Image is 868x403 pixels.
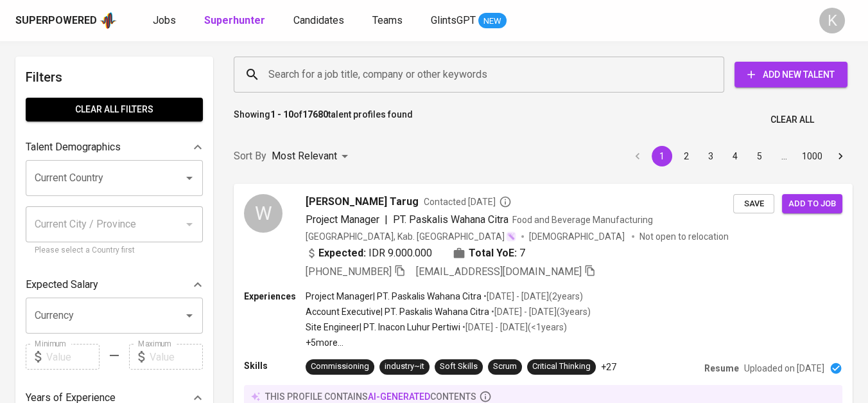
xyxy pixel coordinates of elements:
[244,290,306,303] p: Experiences
[830,146,851,166] button: Go to next page
[153,14,176,26] span: Jobs
[704,362,739,375] p: Resume
[744,362,824,375] p: Uploaded on [DATE]
[519,246,525,261] span: 7
[788,197,836,211] span: Add to job
[306,321,460,334] p: Site Engineer | PT. Inacon Luhur Pertiwi
[460,321,567,334] p: • [DATE] - [DATE] ( <1 years )
[749,146,770,166] button: Go to page 5
[601,361,616,373] p: +27
[676,146,697,166] button: Go to page 2
[234,148,266,164] p: Sort By
[306,336,591,349] p: +5 more ...
[798,146,826,166] button: Go to page 1000
[180,307,198,325] button: Open
[532,361,591,373] div: Critical Thinking
[770,112,814,128] span: Clear All
[431,13,507,29] a: GlintsGPT NEW
[36,102,193,118] span: Clear All filters
[180,169,198,187] button: Open
[35,244,194,257] p: Please select a Country first
[244,194,282,233] div: W
[493,361,517,373] div: Scrum
[15,13,97,28] div: Superpowered
[469,246,517,261] b: Total YoE:
[431,14,476,26] span: GlintsGPT
[306,246,432,261] div: IDR 9.000.000
[819,8,845,33] div: K
[204,13,268,29] a: Superhunter
[270,109,293,120] b: 1 - 10
[740,197,768,211] span: Save
[489,305,591,318] p: • [DATE] - [DATE] ( 3 years )
[26,272,203,298] div: Expected Salary
[393,213,508,226] span: PT. Paskalis Wahana Citra
[529,230,627,243] span: [DEMOGRAPHIC_DATA]
[745,67,837,83] span: Add New Talent
[385,212,388,228] span: |
[416,265,582,278] span: [EMAIL_ADDRESS][DOMAIN_NAME]
[318,246,366,261] b: Expected:
[306,290,482,303] p: Project Manager | PT. Paskalis Wahana Citra
[700,146,721,166] button: Go to page 3
[782,194,842,214] button: Add to job
[506,231,516,242] img: magic_wand.svg
[311,361,369,373] div: Commissioning
[512,215,653,225] span: Food and Beverage Manufacturing
[734,62,847,87] button: Add New Talent
[26,134,203,160] div: Talent Demographics
[424,195,512,208] span: Contacted [DATE]
[204,14,265,26] b: Superhunter
[368,391,430,402] span: AI-generated
[272,145,352,168] div: Most Relevant
[499,195,512,208] svg: By Jakarta recruiter
[26,139,121,155] p: Talent Demographics
[652,146,672,166] button: page 1
[26,277,98,292] p: Expected Salary
[244,359,306,372] p: Skills
[478,15,507,28] span: NEW
[306,194,419,210] span: [PERSON_NAME] Tarug
[272,148,337,164] p: Most Relevant
[774,150,794,163] div: …
[302,109,328,120] b: 17680
[15,11,117,30] a: Superpoweredapp logo
[26,67,203,87] h6: Filters
[293,13,347,29] a: Candidates
[440,361,478,373] div: Soft Skills
[306,230,516,243] div: [GEOGRAPHIC_DATA], Kab. [GEOGRAPHIC_DATA]
[26,98,203,121] button: Clear All filters
[372,13,405,29] a: Teams
[482,290,583,303] p: • [DATE] - [DATE] ( 2 years )
[625,146,853,166] nav: pagination navigation
[265,390,476,403] p: this profile contains contents
[639,230,729,243] p: Not open to relocation
[765,108,819,132] button: Clear All
[306,265,392,278] span: [PHONE_NUMBER]
[100,11,117,30] img: app logo
[293,14,344,26] span: Candidates
[725,146,745,166] button: Go to page 4
[733,194,774,214] button: Save
[46,344,100,370] input: Value
[306,305,489,318] p: Account Executive | PT. Paskalis Wahana Citra
[234,108,413,132] p: Showing of talent profiles found
[153,13,178,29] a: Jobs
[372,14,403,26] span: Teams
[306,213,379,226] span: Project Manager
[385,361,424,373] div: industry~it
[150,344,203,370] input: Value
